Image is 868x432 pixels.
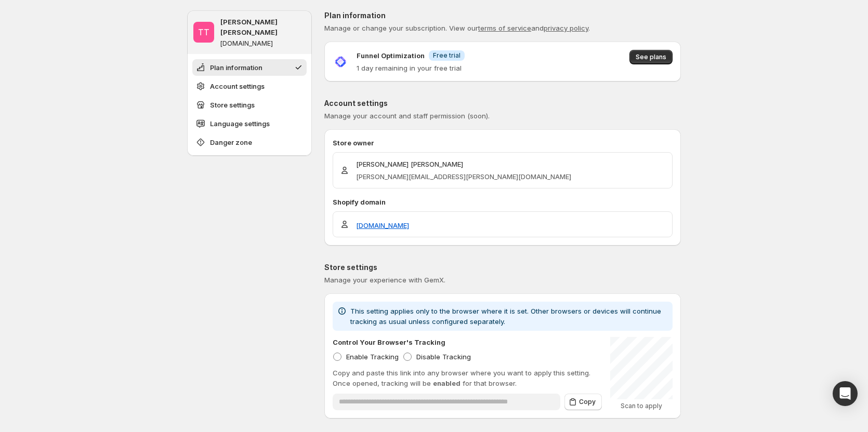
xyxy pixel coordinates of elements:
p: Control Your Browser's Tracking [333,337,445,347]
p: Shopify domain [333,197,673,207]
button: Plan information [192,59,307,76]
p: [PERSON_NAME][EMAIL_ADDRESS][PERSON_NAME][DOMAIN_NAME] [356,171,571,182]
button: Account settings [192,78,307,95]
span: Enable Tracking [346,353,399,361]
span: Free trial [433,51,461,60]
span: Copy [579,398,596,406]
span: This setting applies only to the browser where it is set. Other browsers or devices will continue... [350,307,661,326]
button: Store settings [192,97,307,113]
p: [PERSON_NAME] [PERSON_NAME] [220,17,306,37]
p: Funnel Optimization [357,50,425,61]
p: Scan to apply [610,402,673,410]
a: terms of service [478,24,531,32]
span: Tanya Tanya [193,22,214,43]
span: Manage your account and staff permission (soon). [324,112,490,120]
text: TT [198,27,209,37]
span: Account settings [210,81,265,91]
p: [DOMAIN_NAME] [220,39,273,48]
p: 1 day remaining in your free trial [357,63,465,73]
div: Open Intercom Messenger [833,381,858,406]
a: [DOMAIN_NAME] [356,220,409,231]
span: Danger zone [210,137,252,147]
span: Plan information [210,62,262,73]
p: Account settings [324,98,681,109]
span: Manage or change your subscription. View our and . [324,24,590,32]
button: Copy [564,394,602,410]
p: Plan information [324,10,681,21]
span: Disable Tracking [416,353,471,361]
p: Copy and paste this link into any browser where you want to apply this setting. Once opened, trac... [333,368,602,388]
p: Store settings [324,262,681,273]
span: See plans [636,53,666,61]
p: Store owner [333,138,673,148]
span: Manage your experience with GemX. [324,276,445,284]
button: See plans [629,50,673,64]
button: Language settings [192,115,307,132]
span: Store settings [210,100,255,110]
img: Funnel Optimization [333,54,348,70]
button: Danger zone [192,134,307,151]
a: privacy policy [544,24,588,32]
p: [PERSON_NAME] [PERSON_NAME] [356,159,571,169]
span: enabled [433,379,461,387]
span: Language settings [210,118,270,129]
